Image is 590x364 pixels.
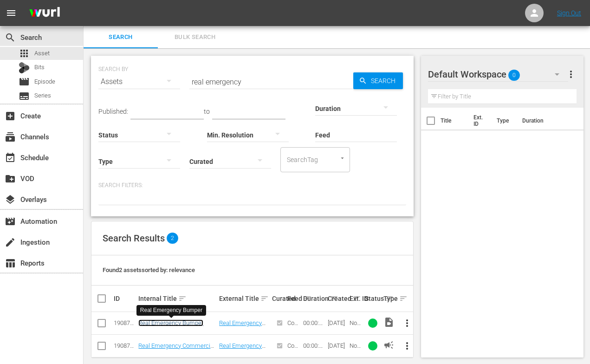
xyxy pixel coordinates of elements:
[34,49,50,58] span: Asset
[98,108,128,115] span: Published:
[5,152,16,163] span: Schedule
[34,91,51,100] span: Series
[103,233,165,244] span: Search Results
[5,131,16,143] span: Channels
[19,62,30,73] div: Bits
[287,342,299,356] span: Content
[491,108,517,134] th: Type
[303,342,325,349] div: 00:00:59.993
[163,32,227,43] span: Bulk Search
[468,108,491,134] th: Ext. ID
[303,293,325,304] div: Duration
[114,342,136,349] div: 190871674
[557,9,581,17] a: Sign Out
[365,293,381,304] div: Status
[5,110,16,122] span: Create
[204,108,210,115] span: to
[396,312,418,334] button: more_vert
[353,72,403,89] button: Search
[402,318,413,329] span: more_vert
[5,258,16,269] span: Reports
[383,293,393,304] div: Type
[367,72,403,89] span: Search
[5,237,16,248] span: Ingestion
[98,69,180,95] div: Assets
[6,7,17,19] span: menu
[328,293,347,304] div: Created
[303,319,325,326] div: 00:00:04.471
[219,319,266,333] a: Real Emergency Bumper
[328,342,347,349] div: [DATE]
[114,295,136,302] div: ID
[98,182,406,189] p: Search Filters:
[350,295,362,302] div: Ext. ID
[5,194,16,205] span: Overlays
[287,293,300,304] div: Feed
[34,77,55,86] span: Episode
[517,108,572,134] th: Duration
[138,319,203,326] a: Real Emergency Bumper
[428,61,568,87] div: Default Workspace
[328,319,347,326] div: [DATE]
[103,266,195,273] span: Found 2 assets sorted by: relevance
[114,319,136,326] div: 190871673
[383,317,395,328] span: Video
[178,294,187,303] span: sort
[350,342,362,349] div: None
[89,32,152,43] span: Search
[287,319,299,333] span: Content
[396,335,418,357] button: more_vert
[5,173,16,184] span: VOD
[272,295,285,302] div: Curated
[19,91,30,102] span: Series
[22,2,67,24] img: ans4CAIJ8jUAAAAAAAAAAAAAAAAAAAAAAAAgQb4GAAAAAAAAAAAAAAAAAAAAAAAAJMjXAAAAAAAAAAAAAAAAAAAAAAAAgAT5G...
[167,233,178,244] span: 2
[402,340,413,351] span: more_vert
[508,65,520,85] span: 0
[350,319,362,326] div: None
[138,293,216,304] div: Internal Title
[19,48,30,59] span: Asset
[338,154,347,162] button: Open
[34,63,45,72] span: Bits
[5,32,16,43] span: Search
[383,339,395,351] span: AD
[219,293,269,304] div: External Title
[565,69,577,80] span: more_vert
[441,108,468,134] th: Title
[219,342,268,356] a: Real Emergency Commercial Break
[5,216,16,227] span: Automation
[138,342,215,356] a: Real Emergency Commercial Break
[565,63,577,85] button: more_vert
[260,294,269,303] span: sort
[19,76,30,87] span: Episode
[140,306,202,314] div: Real Emergency Bumper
